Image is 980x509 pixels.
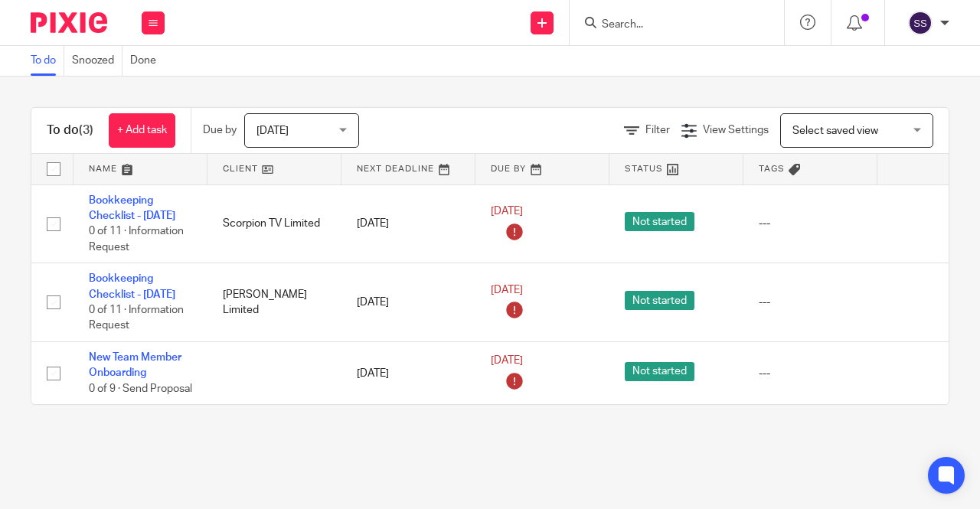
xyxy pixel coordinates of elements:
span: Not started [625,362,694,381]
img: Pixie [31,12,107,33]
span: 0 of 11 · Information Request [89,226,184,253]
span: Filter [645,125,670,135]
span: (3) [79,124,93,136]
a: Snoozed [72,46,122,76]
a: New Team Member Onboarding [89,352,181,378]
input: Search [600,18,738,32]
span: Not started [625,212,694,231]
span: Select saved view [792,126,878,136]
span: [DATE] [491,356,523,367]
td: [DATE] [341,263,475,342]
span: Not started [625,291,694,310]
div: --- [759,295,862,310]
span: View Settings [703,125,769,135]
a: To do [31,46,64,76]
a: + Add task [109,113,175,148]
a: Bookkeeping Checklist - [DATE] [89,195,175,221]
div: --- [759,366,862,381]
span: 0 of 9 · Send Proposal [89,383,192,394]
span: 0 of 11 · Information Request [89,305,184,331]
p: Due by [203,122,237,138]
h1: To do [47,122,93,139]
img: svg%3E [908,11,933,35]
span: [DATE] [491,285,523,295]
span: [DATE] [491,206,523,217]
td: Scorpion TV Limited [207,184,341,263]
a: Done [130,46,164,76]
td: [PERSON_NAME] Limited [207,263,341,342]
div: --- [759,216,862,231]
td: [DATE] [341,342,475,405]
span: [DATE] [256,126,289,136]
span: Tags [759,165,785,173]
a: Bookkeeping Checklist - [DATE] [89,273,175,299]
td: [DATE] [341,184,475,263]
